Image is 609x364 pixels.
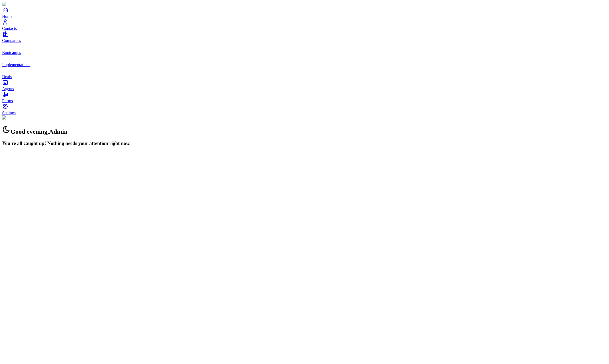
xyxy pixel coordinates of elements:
a: Home [2,7,607,19]
a: Contacts [2,19,607,31]
a: bootcamps [2,43,607,55]
a: implementations [2,55,607,67]
span: Home [2,14,12,19]
span: Implementations [2,62,30,67]
a: Settings [2,103,607,115]
span: Forms [2,99,13,103]
a: Agents [2,79,607,91]
a: Forms [2,91,607,103]
h2: Good evening , Admin [2,125,607,135]
img: Item Brain Logo [2,2,34,7]
a: deals [2,67,607,79]
span: Companies [2,38,21,43]
a: Companies [2,31,607,43]
span: Bootcamps [2,50,21,55]
span: Agents [2,86,14,91]
span: Contacts [2,26,17,31]
span: Deals [2,74,12,79]
span: Settings [2,111,16,115]
img: Background [2,115,27,120]
h3: You're all caught up! Nothing needs your attention right now. [2,140,607,146]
